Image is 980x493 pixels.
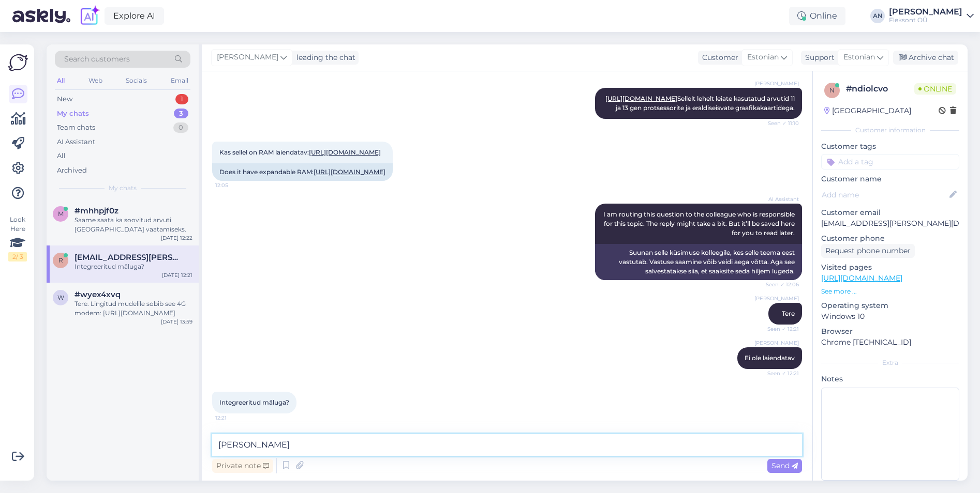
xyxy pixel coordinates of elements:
[889,16,962,24] div: Fleksont OÜ
[212,459,273,473] div: Private note
[801,52,835,63] div: Support
[58,210,64,218] span: m
[760,119,799,127] span: Seen ✓ 11:10
[161,318,192,326] div: [DATE] 13:59
[57,94,72,104] div: New
[821,244,915,258] div: Request phone number
[57,165,87,176] div: Archived
[782,310,795,317] span: Tere
[603,210,796,237] span: I am routing this question to the colleague who is responsible for this topic. The reply might ta...
[889,8,974,24] a: [PERSON_NAME]Fleksont OÜ
[605,95,796,112] span: Sellelt lehelt leiate kasutatud arvutid 11 ja 13 gen protsessorite ja eraldiseisvate graafikakaar...
[605,95,677,102] a: [URL][DOMAIN_NAME]
[105,7,164,25] a: Explore AI
[760,325,799,333] span: Seen ✓ 12:21
[821,207,959,218] p: Customer email
[754,80,799,87] span: [PERSON_NAME]
[219,398,289,406] span: Integreeritud mäluga?
[75,299,192,318] div: Tere. Lingitud mudelile sobib see 4G modem: [URL][DOMAIN_NAME]
[698,52,738,63] div: Customer
[745,354,795,362] span: Ei ole laiendatav
[57,151,66,161] div: All
[760,195,799,203] span: AI Assistant
[747,52,779,63] span: Estonian
[219,148,381,156] span: Kas sellel on RAM laiendatav:
[79,5,100,27] img: explore-ai
[846,83,914,95] div: # ndiolcvo
[8,53,28,72] img: Askly Logo
[821,311,959,322] p: Windows 10
[821,126,959,135] div: Customer information
[212,434,802,456] textarea: J
[57,137,95,147] div: AI Assistant
[8,215,27,261] div: Look Here
[760,281,799,288] span: Seen ✓ 12:06
[760,369,799,377] span: Seen ✓ 12:21
[175,94,188,104] div: 1
[893,51,958,65] div: Archive chat
[821,233,959,244] p: Customer phone
[309,148,381,156] a: [URL][DOMAIN_NAME]
[64,54,130,65] span: Search customers
[75,253,182,262] span: randop.ikner@gmail.com
[843,52,875,63] span: Estonian
[215,414,254,422] span: 12:21
[821,262,959,273] p: Visited pages
[57,109,89,119] div: My chats
[824,105,911,116] div: [GEOGRAPHIC_DATA]
[595,244,802,280] div: Suunan selle küsimuse kolleegile, kes selle teema eest vastutab. Vastuse saamine võib veidi aega ...
[173,122,188,133] div: 0
[870,9,885,23] div: AN
[292,52,355,63] div: leading the chat
[169,74,190,87] div: Email
[161,234,192,242] div: [DATE] 12:22
[215,181,254,189] span: 12:05
[55,74,67,87] div: All
[75,215,192,234] div: Saame saata ka soovitud arvuti [GEOGRAPHIC_DATA] vaatamiseks.
[821,374,959,384] p: Notes
[57,122,95,133] div: Team chats
[821,300,959,311] p: Operating system
[821,337,959,348] p: Chrome [TECHNICAL_ID]
[217,52,278,63] span: [PERSON_NAME]
[754,295,799,302] span: [PERSON_NAME]
[889,8,962,16] div: [PERSON_NAME]
[821,287,959,296] p: See more ...
[86,74,105,87] div: Web
[914,83,956,95] span: Online
[162,271,192,279] div: [DATE] 12:21
[829,86,835,94] span: n
[822,189,947,201] input: Add name
[75,290,121,299] span: #wyex4xvq
[789,7,845,25] div: Online
[821,358,959,367] div: Extra
[821,141,959,152] p: Customer tags
[58,256,63,264] span: r
[821,326,959,337] p: Browser
[124,74,149,87] div: Socials
[75,206,118,215] span: #mhhpjf0z
[821,218,959,229] p: [EMAIL_ADDRESS][PERSON_NAME][DOMAIN_NAME]
[771,461,798,470] span: Send
[821,273,902,283] a: [URL][DOMAIN_NAME]
[754,339,799,347] span: [PERSON_NAME]
[821,174,959,184] p: Customer name
[174,109,188,119] div: 3
[8,252,27,261] div: 2 / 3
[212,163,393,181] div: Does it have expandable RAM:
[57,294,64,301] span: w
[109,183,137,193] span: My chats
[75,262,192,271] div: Integreeritud mäluga?
[314,168,385,176] a: [URL][DOMAIN_NAME]
[821,154,959,170] input: Add a tag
